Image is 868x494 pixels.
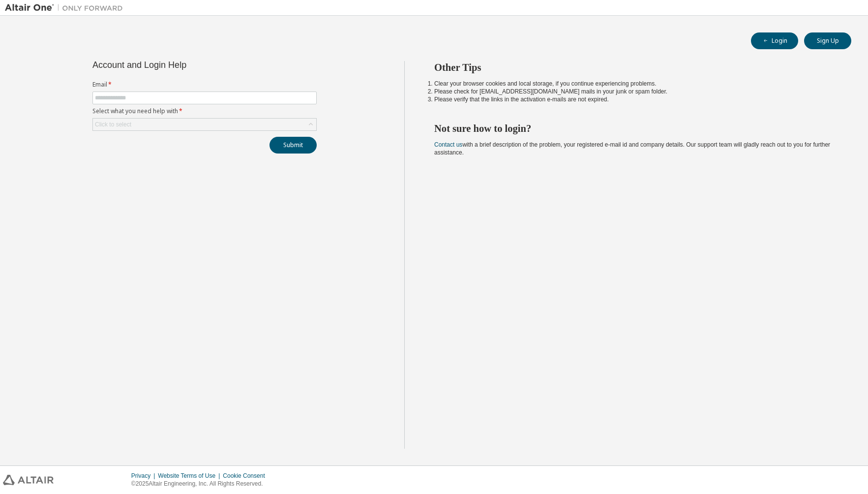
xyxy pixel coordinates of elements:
[434,95,834,103] li: Please verify that the links in the activation e-mails are not expired.
[93,119,316,130] div: Click to select
[158,472,223,480] div: Website Terms of Use
[434,80,834,88] li: Clear your browser cookies and local storage, if you continue experiencing problems.
[95,121,131,128] div: Click to select
[804,32,851,49] button: Sign Up
[269,137,317,154] button: Submit
[434,122,834,135] h2: Not sure how to login?
[92,107,317,115] label: Select what you need help with
[434,88,834,95] li: Please check for [EMAIL_ADDRESS][DOMAIN_NAME] mails in your junk or spam folder.
[5,3,128,13] img: Altair One
[131,472,158,480] div: Privacy
[131,480,271,488] p: © 2025 Altair Engineering, Inc. All Rights Reserved.
[434,141,830,156] span: with a brief description of the problem, your registered e-mail id and company details. Our suppo...
[434,141,462,148] a: Contact us
[223,472,270,480] div: Cookie Consent
[3,475,54,485] img: altair_logo.svg
[434,61,834,74] h2: Other Tips
[92,81,317,89] label: Email
[92,61,272,69] div: Account and Login Help
[751,32,798,49] button: Login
